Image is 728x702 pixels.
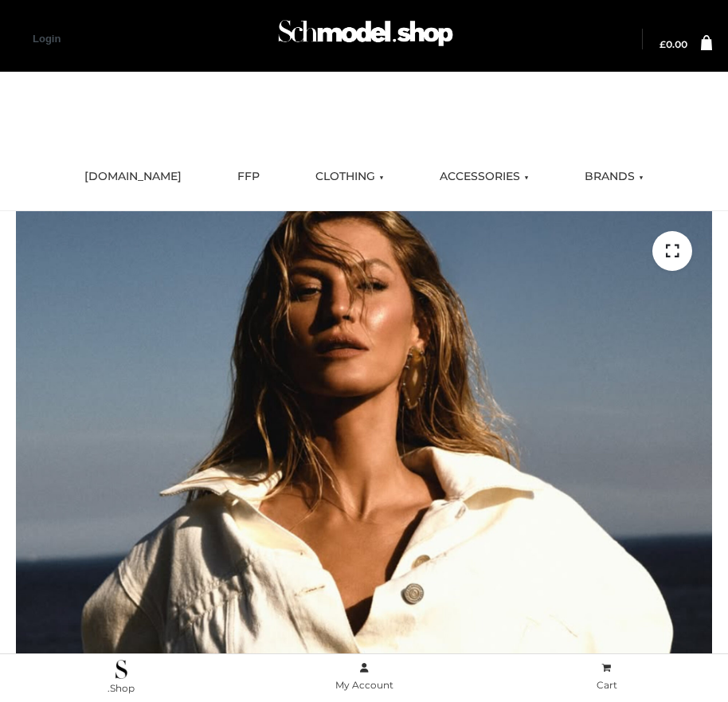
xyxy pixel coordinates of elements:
span: My Account [335,679,393,691]
bdi: 0.00 [660,38,687,50]
a: Schmodel Admin 964 [271,14,457,65]
a: My Account [243,659,486,695]
span: .Shop [108,682,135,694]
img: Schmodel Admin 964 [274,9,457,65]
span: Cart [597,679,617,691]
span: £ [660,38,666,50]
a: Cart [485,659,728,695]
a: BRANDS [573,159,656,194]
a: CLOTHING [303,159,396,194]
a: ACCESSORIES [428,159,541,194]
a: Login [33,33,61,45]
img: .Shop [115,660,127,679]
a: [DOMAIN_NAME] [72,159,194,194]
a: £0.00 [660,40,687,49]
a: FFP [225,159,272,194]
